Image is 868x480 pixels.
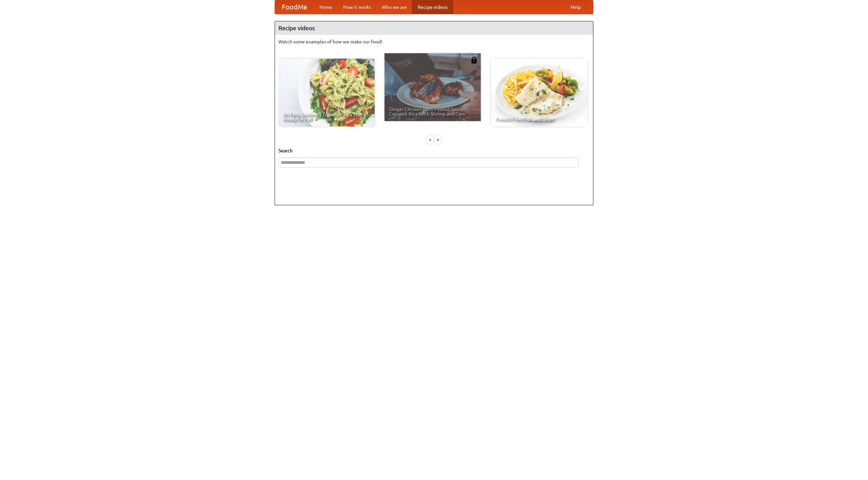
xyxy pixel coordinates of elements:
[376,0,412,14] a: Who we are
[275,0,314,14] a: FoodMe
[278,38,590,45] p: Watch some examples of how we make our food!
[275,21,593,35] h4: Recipe videos
[338,0,376,14] a: How it works
[412,0,453,14] a: Recipe videos
[491,59,587,127] a: French Fries Fish and Chips
[435,135,441,144] div: »
[283,112,370,122] span: An Easy, Summery Tomato Pasta That's Ready for Fall
[471,57,477,63] img: 483408.png
[314,0,338,14] a: Home
[278,147,590,154] h5: Search
[496,117,583,122] span: French Fries Fish and Chips
[278,59,375,127] a: An Easy, Summery Tomato Pasta That's Ready for Fall
[565,0,586,14] a: Help
[427,135,433,144] div: «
